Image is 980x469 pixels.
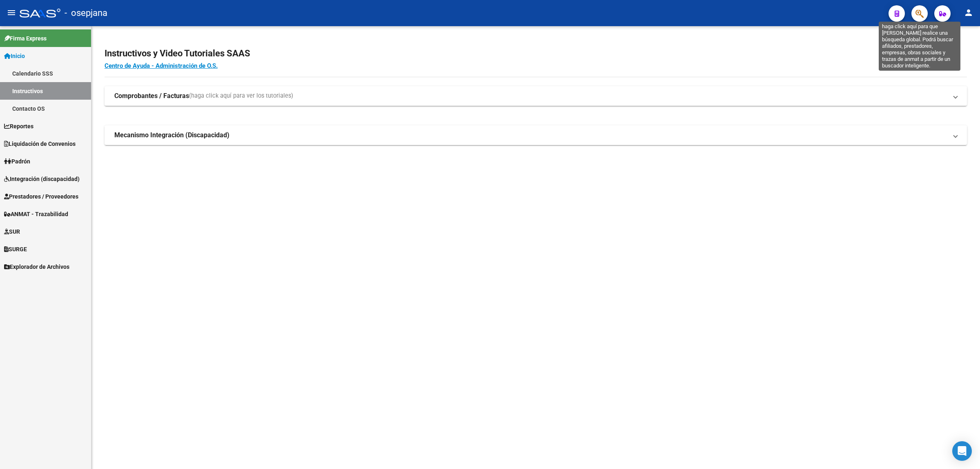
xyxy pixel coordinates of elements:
[4,139,76,148] span: Liquidación de Convenios
[952,441,972,461] div: Open Intercom Messenger
[105,46,967,61] h2: Instructivos y Video Tutoriales SAAS
[4,245,27,254] span: SURGE
[105,86,967,106] mat-expansion-panel-header: Comprobantes / Facturas(haga click aquí para ver los tutoriales)
[964,8,973,18] mat-icon: person
[7,8,16,18] mat-icon: menu
[4,157,30,166] span: Padrón
[189,92,293,100] span: (haga click aquí para ver los tutoriales)
[4,192,78,201] span: Prestadores / Proveedores
[114,131,229,140] strong: Mecanismo Integración (Discapacidad)
[4,210,68,219] span: ANMAT - Trazabilidad
[105,125,967,145] mat-expansion-panel-header: Mecanismo Integración (Discapacidad)
[105,62,218,69] a: Centro de Ayuda - Administración de O.S.
[4,34,47,43] span: Firma Express
[4,262,69,271] span: Explorador de Archivos
[4,122,33,131] span: Reportes
[4,227,20,236] span: SUR
[114,92,189,100] strong: Comprobantes / Facturas
[65,4,107,22] span: - osepjana
[4,174,80,183] span: Integración (discapacidad)
[4,51,25,60] span: Inicio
